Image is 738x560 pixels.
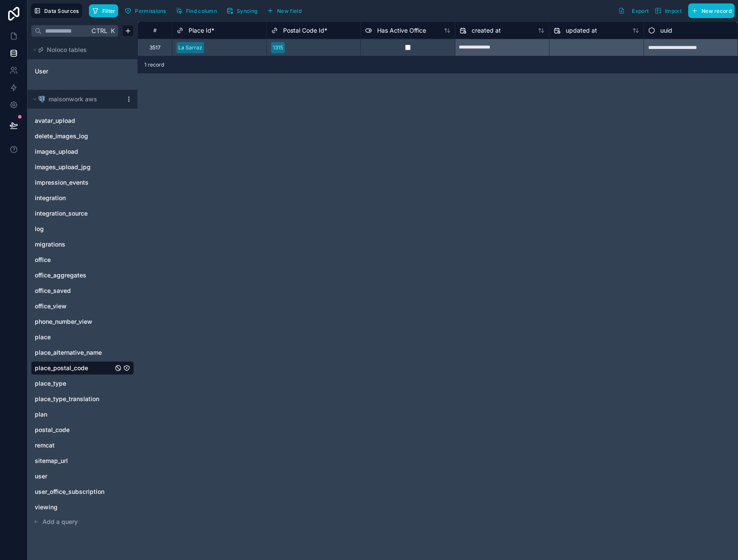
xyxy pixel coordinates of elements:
span: office [35,256,51,264]
span: Has Active Office [377,26,426,35]
span: avatar_upload [35,116,75,125]
div: place_alternative_name [31,346,134,359]
span: maisonwork aws [49,95,97,103]
div: phone_number_view [31,315,134,329]
span: integration_source [35,209,88,218]
a: log [35,225,113,233]
div: migrations [31,237,134,251]
div: office_aggregates [31,268,134,282]
div: avatar_upload [31,114,134,128]
img: Postgres logo [38,96,45,103]
a: office_aggregates [35,271,113,280]
a: Syncing [223,4,264,17]
span: Filter [102,8,116,14]
a: phone_number_view [35,317,113,326]
span: viewing [35,503,58,511]
span: Postal Code Id * [283,26,327,35]
span: phone_number_view [35,317,92,326]
a: place_alternative_name [35,348,113,357]
span: Permissions [135,8,166,14]
div: office_view [31,299,134,313]
button: Permissions [122,4,169,17]
span: place_type_translation [35,395,99,403]
a: migrations [35,240,113,249]
span: user [35,472,47,481]
span: migrations [35,240,65,249]
button: Add a query [31,516,134,528]
div: integration [31,191,134,205]
div: office [31,253,134,267]
a: Permissions [122,4,172,17]
div: office_saved [31,284,134,298]
span: images_upload_jpg [35,163,91,171]
div: remcat [31,438,134,452]
span: uuid [660,26,672,35]
span: New field [277,8,302,14]
span: postal_code [35,426,70,434]
div: images_upload [31,145,134,158]
span: place_postal_code [35,364,88,372]
a: New record [685,3,735,18]
a: delete_images_log [35,132,113,140]
a: office_view [35,302,113,310]
div: place_type [31,377,134,390]
span: Import [665,8,682,14]
a: images_upload_jpg [35,163,113,171]
a: avatar_upload [35,116,113,125]
span: User [35,67,48,76]
div: # [144,27,165,33]
div: user_office_subscription [31,485,134,499]
a: User [35,67,104,76]
div: place_postal_code [31,361,134,375]
a: office_saved [35,286,113,295]
a: sitemap_url [35,457,113,465]
div: viewing [31,500,134,514]
span: Place Id * [189,26,214,35]
a: postal_code [35,426,113,434]
div: user [31,469,134,483]
a: remcat [35,441,113,450]
span: office_saved [35,286,71,295]
span: Add a query [43,517,78,526]
button: Export [615,3,652,18]
a: place_type_translation [35,395,113,403]
span: 1 record [144,61,164,68]
button: Data Sources [31,3,82,18]
span: plan [35,410,47,419]
span: Find column [186,8,217,14]
div: integration_source [31,207,134,220]
div: 3517 [149,44,161,51]
div: impression_events [31,176,134,189]
button: Import [652,3,685,18]
button: Syncing [223,4,260,17]
button: New field [264,4,305,17]
div: log [31,222,134,236]
a: integration [35,194,113,202]
div: plan [31,408,134,421]
div: La Sarraz [178,44,202,52]
a: integration_source [35,209,113,218]
span: impression_events [35,178,88,187]
a: images_upload [35,147,113,156]
span: K [110,28,116,34]
span: Ctrl [91,25,108,36]
span: created at [472,26,501,35]
span: integration [35,194,66,202]
span: remcat [35,441,55,450]
span: user_office_subscription [35,487,104,496]
span: delete_images_log [35,132,88,140]
a: place [35,333,113,341]
button: New record [688,3,735,18]
a: user_office_subscription [35,487,113,496]
button: Find column [173,4,220,17]
div: User [31,64,134,78]
span: sitemap_url [35,457,68,465]
span: office_aggregates [35,271,86,280]
span: place [35,333,51,341]
span: New record [701,8,732,14]
div: place [31,330,134,344]
span: place_type [35,379,66,388]
button: Noloco tables [31,44,129,56]
a: office [35,256,113,264]
a: plan [35,410,113,419]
